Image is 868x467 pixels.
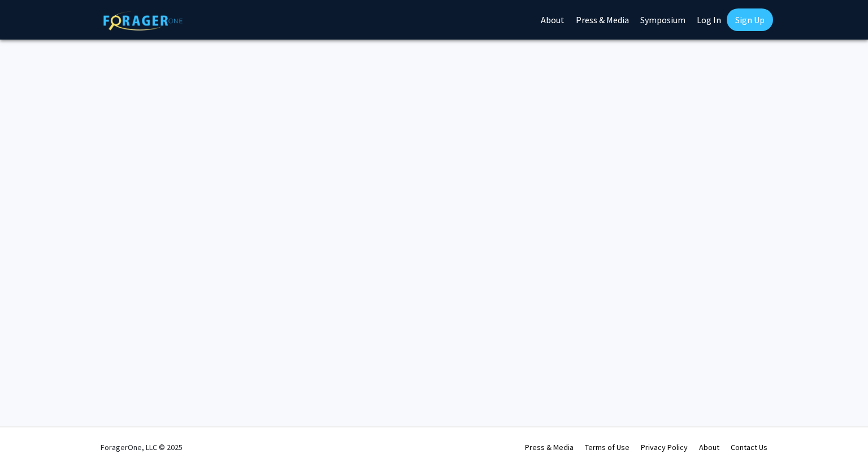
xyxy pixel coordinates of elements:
[525,442,574,452] a: Press & Media
[731,442,767,452] a: Contact Us
[585,442,630,452] a: Terms of Use
[699,442,719,452] a: About
[727,8,773,31] a: Sign Up
[641,442,688,452] a: Privacy Policy
[101,427,183,467] div: ForagerOne, LLC © 2025
[103,11,183,31] img: ForagerOne Logo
